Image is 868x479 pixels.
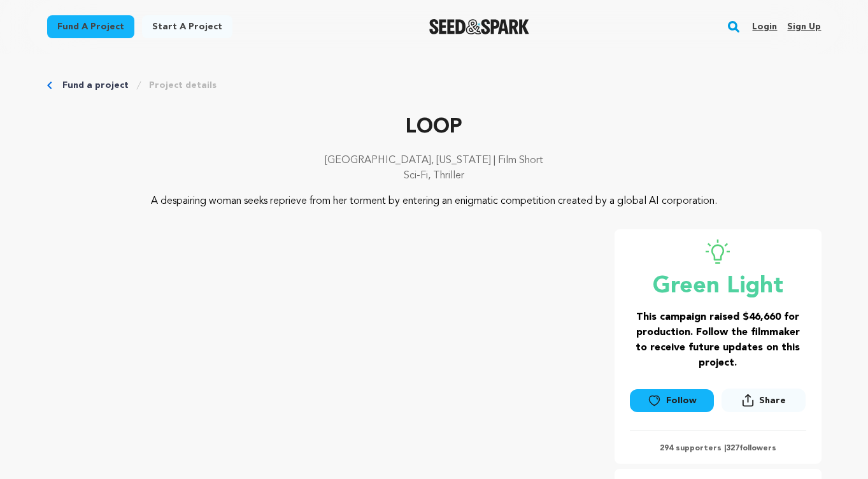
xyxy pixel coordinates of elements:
[722,389,806,417] span: Share
[142,15,232,38] a: Start a project
[47,15,134,38] a: Fund a project
[47,168,822,183] p: Sci-Fi, Thriller
[62,79,129,92] a: Fund a project
[726,445,739,452] span: 327
[722,389,806,412] button: Share
[630,274,806,299] p: Green Light
[752,17,777,37] a: Login
[429,19,529,34] img: Seed&Spark Logo Dark Mode
[47,153,822,168] p: [GEOGRAPHIC_DATA], [US_STATE] | Film Short
[47,79,822,92] div: Breadcrumb
[630,389,714,412] a: Follow
[124,194,744,209] p: A despairing woman seeks reprieve from her torment by entering an enigmatic competition created b...
[630,443,806,454] p: 294 supporters | followers
[759,394,786,407] span: Share
[630,310,806,371] h3: This campaign raised $46,660 for production. Follow the filmmaker to receive future updates on th...
[429,19,529,34] a: Seed&Spark Homepage
[47,112,822,143] p: LOOP
[787,17,821,37] a: Sign up
[149,79,217,92] a: Project details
